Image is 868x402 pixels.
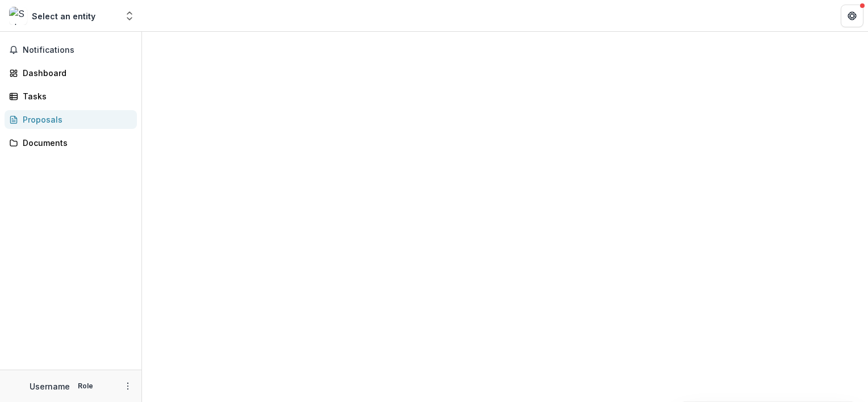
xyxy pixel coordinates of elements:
button: Notifications [5,41,137,59]
div: Dashboard [23,67,128,79]
button: More [121,379,135,393]
a: Proposals [5,110,137,129]
img: Select an entity [9,7,27,25]
div: Select an entity [32,10,95,22]
div: Tasks [23,90,128,102]
button: Get Help [841,5,863,27]
button: Open entity switcher [122,5,137,27]
div: Proposals [23,114,128,125]
div: Documents [23,137,128,149]
p: Role [74,381,97,391]
a: Dashboard [5,64,137,82]
a: Documents [5,133,137,152]
span: Notifications [23,45,132,55]
a: Tasks [5,87,137,106]
p: Username [30,380,70,392]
